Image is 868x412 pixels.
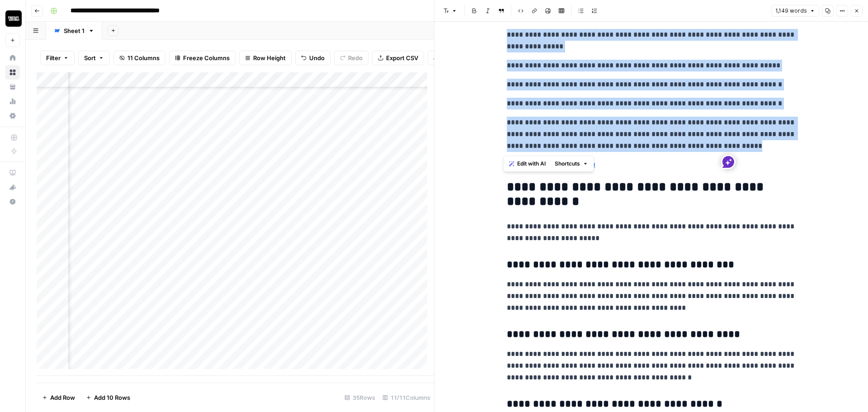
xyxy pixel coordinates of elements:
span: Freeze Columns [183,53,230,62]
a: Your Data [5,80,20,94]
button: Shortcuts [551,158,592,170]
a: Sheet 1 [46,22,102,40]
button: Export CSV [372,51,424,65]
button: What's new? [5,180,20,194]
button: Help + Support [5,194,20,209]
span: 1,149 words [775,7,807,15]
a: AirOps Academy [5,166,20,180]
div: 11/11 Columns [379,390,434,405]
button: Freeze Columns [169,51,236,65]
span: Filter [46,53,61,62]
a: Home [5,51,20,65]
button: Workspace: Contact Studios [5,7,20,30]
span: Row Height [253,53,286,62]
button: 1,149 words [771,5,819,17]
span: Add 10 Rows [94,393,130,402]
span: Sort [84,53,96,62]
button: Filter [40,51,75,65]
button: Add Row [37,390,80,405]
a: Settings [5,109,20,123]
img: Contact Studios Logo [5,10,22,27]
a: Usage [5,94,20,109]
a: Browse [5,65,20,80]
span: Export CSV [386,53,418,62]
button: Sort [78,51,110,65]
button: Edit with AI [505,158,549,170]
span: Edit with AI [517,160,546,168]
button: Add 10 Rows [80,390,136,405]
div: 35 Rows [341,390,379,405]
span: Redo [348,53,363,62]
span: Undo [309,53,325,62]
button: Row Height [239,51,292,65]
span: 11 Columns [127,53,160,62]
button: Redo [334,51,368,65]
div: What's new? [6,180,19,194]
span: Shortcuts [555,160,580,168]
span: Add Row [50,393,75,402]
button: Undo [295,51,330,65]
div: Sheet 1 [64,26,85,35]
button: 11 Columns [113,51,165,65]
